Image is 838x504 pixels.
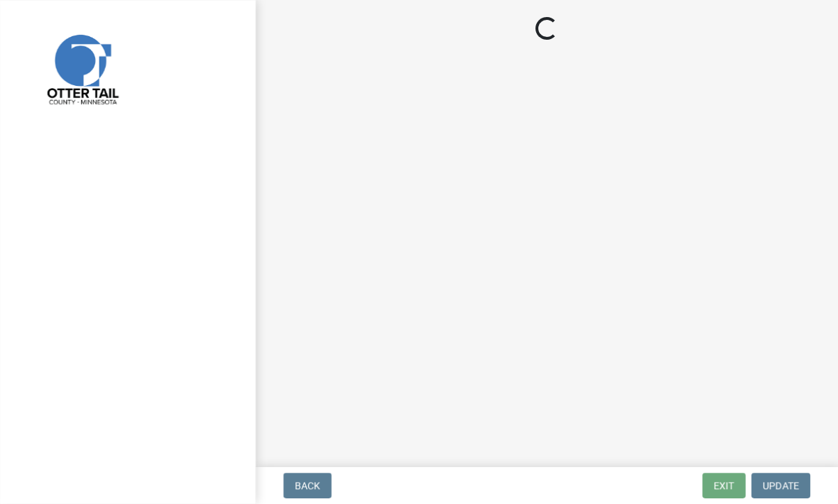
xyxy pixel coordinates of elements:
button: Update [751,473,810,498]
span: Update [763,480,799,491]
button: Back [283,473,332,498]
button: Exit [702,473,746,498]
img: Otter Tail County, Minnesota [28,15,135,121]
span: Back [295,480,320,491]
